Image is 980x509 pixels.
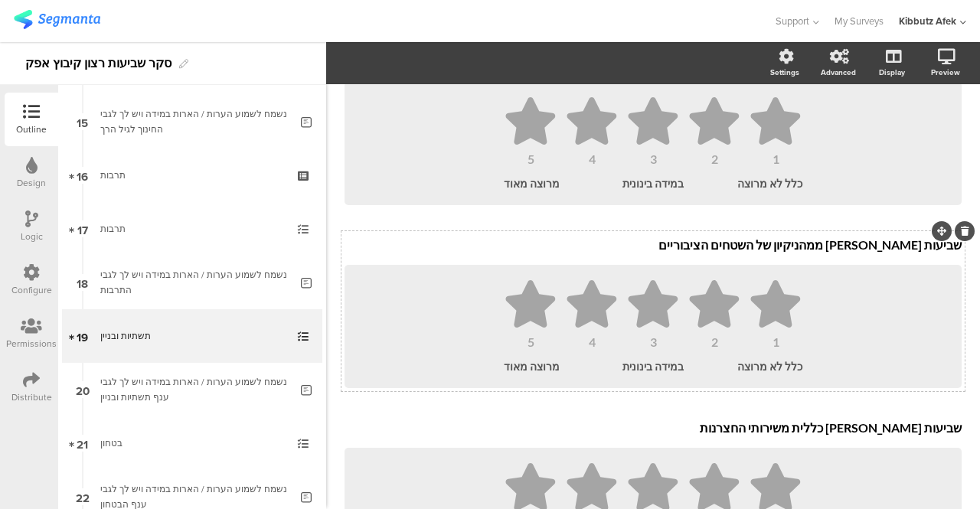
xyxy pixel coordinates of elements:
div: Permissions [6,337,57,351]
div: 5 [504,336,557,348]
a: 19 תשתיות ובניין [62,309,322,363]
p: שביעות [PERSON_NAME] ממהניקיון של השטחים הציבוריים [345,237,962,253]
div: 1 [749,153,802,165]
div: תרבות [100,221,283,237]
div: סקר שביעות רצון קיבוץ אפק [25,51,171,76]
div: 4 [565,336,619,348]
a: 18 נשמח לשמוע הערות / הארות במידה ויש לך לגבי התרבות [62,256,322,309]
a: 15 נשמח לשמוע הערות / הארות במידה ויש לך לגבי החינוך לגיל הרך [62,95,322,148]
div: Advanced [821,67,856,78]
div: נשמח לשמוע הערות / הארות במידה ויש לך לגבי ענף תשתיות ובניין [100,374,289,405]
a: 21 בטחון [62,416,322,470]
div: מרוצה מאוד [504,360,593,373]
div: Preview [931,67,960,78]
div: 2 [688,336,741,348]
div: 4 [565,153,619,165]
a: 20 נשמח לשמוע הערות / הארות במידה ויש לך לגבי ענף תשתיות ובניין [62,363,322,416]
a: 17 תרבות [62,202,322,256]
span: 21 [77,435,88,452]
span: 18 [77,274,88,291]
div: Settings [770,67,799,78]
span: 15 [77,113,88,130]
div: Configure [11,283,52,297]
div: כלל לא מרוצה [713,360,802,373]
div: Design [17,176,46,190]
div: 3 [626,336,680,348]
div: 1 [749,336,802,348]
div: במידה בינונית [609,360,698,373]
span: 22 [76,488,90,505]
span: 17 [77,220,88,237]
div: Logic [21,230,43,243]
span: Support [776,14,809,28]
div: Display [879,67,905,78]
div: Kibbutz Afek [899,14,956,28]
img: segmanta logo [14,10,100,29]
div: נשמח לשמוע הערות / הארות במידה ויש לך לגבי החינוך לגיל הרך [100,106,289,137]
div: כלל לא מרוצה [713,177,802,190]
a: 16 תרבות [62,148,322,202]
div: בטחון [100,436,283,451]
div: מרוצה מאוד [504,177,593,190]
span: 20 [76,381,90,398]
p: שביעות [PERSON_NAME] כללית משירותי החצרנות [345,420,962,436]
div: 2 [688,153,741,165]
div: 3 [626,153,680,165]
span: 16 [77,167,88,184]
div: Outline [16,122,47,136]
span: 19 [77,328,88,344]
div: תשתיות ובניין [100,328,283,344]
div: Distribute [11,390,52,404]
div: 5 [504,153,557,165]
div: במידה בינונית [609,177,698,190]
div: תרבות [100,168,283,183]
div: נשמח לשמוע הערות / הארות במידה ויש לך לגבי התרבות [100,267,289,298]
